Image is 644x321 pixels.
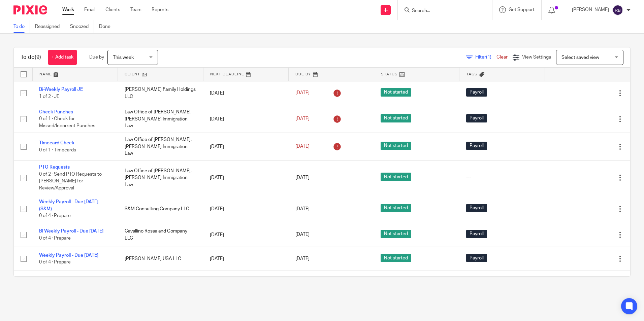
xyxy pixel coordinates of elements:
td: [DATE] [203,223,289,247]
p: [PERSON_NAME] [572,6,609,13]
a: PTO Requests [39,165,70,170]
a: To do [13,20,30,33]
h1: To do [21,54,41,61]
td: [DATE] [203,133,289,160]
a: Weekly Payroll - Due [DATE] (S&M) [39,200,98,211]
td: Law Office of [PERSON_NAME], [PERSON_NAME] Immigration Law [118,105,203,133]
td: [PERSON_NAME] USA LLC [118,247,203,271]
td: [DATE] [203,81,289,105]
td: [DATE] [203,105,289,133]
span: 0 of 1 · Check for Missed/Incorrect Punches [39,117,95,129]
span: [DATE] [295,91,310,96]
span: Not started [381,114,411,122]
span: 0 of 4 · Prepare [39,213,71,218]
span: 0 of 1 · Timecards [39,148,76,152]
span: Not started [381,173,411,181]
a: Reassigned [35,20,65,33]
span: Select saved view [561,55,599,60]
a: Work [62,6,74,13]
span: Payroll [466,204,487,212]
a: + Add task [48,50,77,65]
a: Timecard Check [39,141,74,145]
a: Done [99,20,116,33]
a: Weekly Payroll - Due [DATE] [39,253,98,258]
span: [DATE] [295,175,310,180]
td: [DATE] [203,160,289,195]
a: Clients [105,6,120,13]
span: (9) [35,55,41,60]
span: [DATE] [295,144,310,149]
span: (1) [486,55,491,60]
span: 0 of 4 · Prepare [39,260,71,264]
span: [DATE] [295,207,310,211]
span: Not started [381,88,411,97]
td: [DATE] [203,271,289,295]
a: Team [130,6,141,13]
span: 0 of 4 · Prepare [39,236,71,241]
td: Cavallino Rossa and Company LLC [118,223,203,247]
td: [DATE] [203,195,289,223]
span: 0 of 2 · Send PTO Requests to [PERSON_NAME] for Review/Approval [39,172,102,190]
td: Law Office of [PERSON_NAME], [PERSON_NAME] Immigration Law [118,160,203,195]
span: View Settings [522,55,551,60]
span: Payroll [466,114,487,122]
span: Get Support [509,7,535,12]
input: Search [411,8,472,14]
img: svg%3E [612,5,623,15]
a: Check Punches [39,110,73,114]
span: Payroll [466,254,487,262]
span: [DATE] [295,256,310,261]
a: Bi-Weekly Payroll JE [39,87,83,92]
span: [DATE] [295,116,310,121]
a: Bi Weekly Payroll - Due [DATE] [39,229,103,234]
td: Sedara LLC [118,271,203,295]
p: Due by [89,54,104,61]
span: Payroll [466,88,487,97]
span: Not started [381,142,411,150]
a: Clear [496,55,508,60]
span: Not started [381,254,411,262]
span: 1 of 2 · JE [39,94,59,99]
span: [DATE] [295,233,310,237]
img: Pixie [13,5,47,14]
span: Filter [475,55,496,60]
span: Payroll [466,142,487,150]
a: Snoozed [70,20,94,33]
span: Not started [381,230,411,238]
span: This week [113,55,134,60]
td: [PERSON_NAME] Family Holdings LLC [118,81,203,105]
span: Not started [381,204,411,212]
td: [DATE] [203,247,289,271]
td: S&M Consulting Company LLC [118,195,203,223]
span: Payroll [466,230,487,238]
td: Law Office of [PERSON_NAME], [PERSON_NAME] Immigration Law [118,133,203,160]
div: --- [466,174,538,181]
a: Reports [152,6,168,13]
a: Email [84,6,95,13]
span: Tags [466,72,478,76]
